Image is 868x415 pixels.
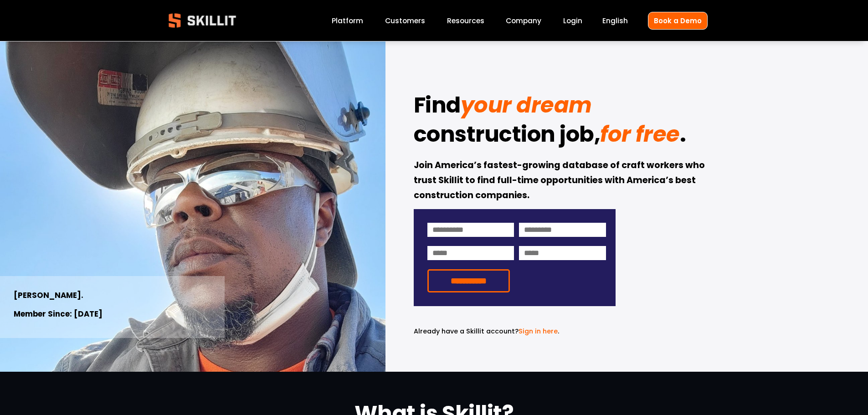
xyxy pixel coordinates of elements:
[414,327,519,336] span: Already have a Skillit account?
[506,15,541,27] a: Company
[414,159,707,203] strong: Join America’s fastest-growing database of craft workers who trust Skillit to find full-time oppo...
[332,15,363,27] a: Platform
[680,118,686,155] strong: .
[447,15,484,27] a: folder dropdown
[14,289,83,302] strong: [PERSON_NAME].
[14,308,103,321] strong: Member Since: [DATE]
[161,7,244,34] img: Skillit
[648,12,708,30] a: Book a Demo
[563,15,582,27] a: Login
[414,118,601,155] strong: construction job,
[519,327,558,336] a: Sign in here
[414,88,461,126] strong: Find
[385,15,425,27] a: Customers
[414,326,616,337] p: .
[600,119,679,149] em: for free
[461,90,592,120] em: your dream
[602,15,628,26] span: English
[447,15,484,26] span: Resources
[602,15,628,27] div: language picker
